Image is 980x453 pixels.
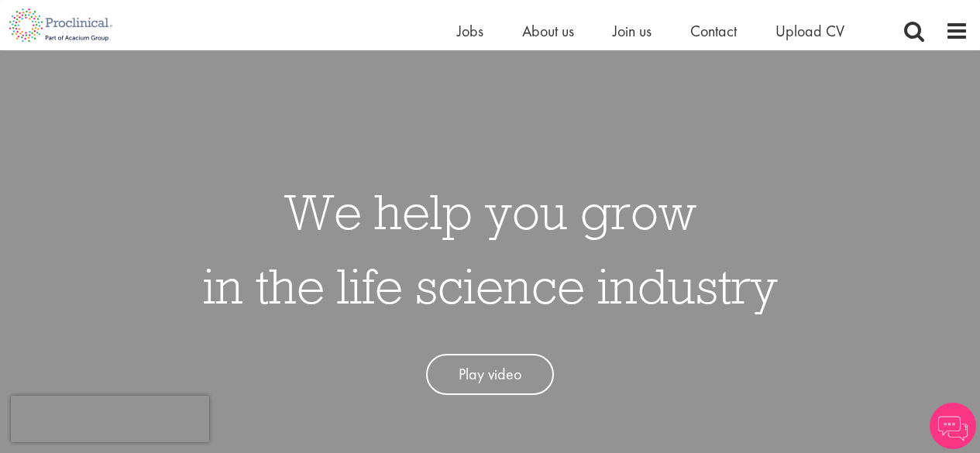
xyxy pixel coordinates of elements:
a: Contact [690,21,737,41]
a: Join us [613,21,652,41]
a: About us [522,21,574,41]
a: Jobs [457,21,483,41]
a: Upload CV [775,21,844,41]
a: Play video [426,354,554,395]
img: Chatbot [930,403,976,449]
h1: We help you grow in the life science industry [203,174,778,323]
